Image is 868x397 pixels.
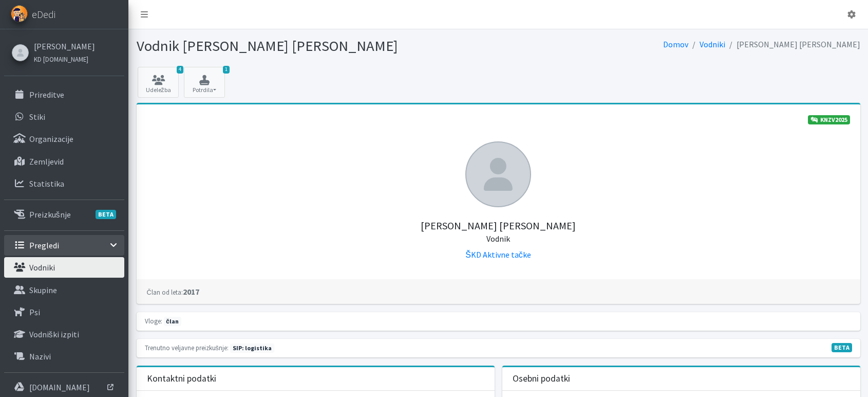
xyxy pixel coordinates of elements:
p: Preizkušnje [29,209,71,220]
h5: [PERSON_NAME] [PERSON_NAME] [147,207,850,244]
span: 4 [177,66,183,74]
a: Vodniški izpiti [4,324,124,345]
span: BETA [96,210,116,219]
a: Psi [4,302,124,322]
a: Organizacije [4,129,124,149]
a: KNZV2025 [808,115,850,124]
p: Vodniki [29,262,55,273]
button: 1 Potrdila [184,67,225,98]
p: Psi [29,307,40,317]
span: Naslednja preizkušnja: pomlad 2026 [230,344,274,353]
a: [PERSON_NAME] [34,40,95,52]
p: Statistika [29,178,64,189]
p: Prireditve [29,89,64,100]
a: Stiki [4,106,124,127]
h1: Vodnik [PERSON_NAME] [PERSON_NAME] [137,37,495,55]
span: V fazi razvoja [832,343,852,352]
a: Nazivi [4,346,124,367]
li: [PERSON_NAME] [PERSON_NAME] [725,37,860,52]
p: Organizacije [29,134,73,144]
a: PreizkušnjeBETA [4,204,124,225]
h3: Kontaktni podatki [147,373,216,384]
a: Domov [663,39,688,49]
a: Pregledi [4,235,124,256]
p: Stiki [29,112,45,122]
p: [DOMAIN_NAME] [29,382,90,392]
a: Prireditve [4,84,124,105]
a: Statistika [4,173,124,194]
small: Trenutno veljavne preizkušnje: [145,344,229,352]
p: Vodniški izpiti [29,329,79,339]
img: eDedi [11,5,28,22]
span: eDedi [32,7,55,22]
a: Skupine [4,280,124,300]
small: Vloge: [145,317,162,325]
h3: Osebni podatki [513,373,570,384]
a: Vodniki [700,39,725,49]
strong: 2017 [147,286,199,297]
small: Vodnik [486,233,510,244]
p: Pregledi [29,240,59,250]
a: Vodniki [4,257,124,278]
a: ŠKD Aktivne tačke [465,249,531,260]
small: Član od leta: [147,288,183,296]
p: Nazivi [29,351,51,362]
p: Zemljevid [29,156,64,167]
small: KD [DOMAIN_NAME] [34,55,88,63]
a: Zemljevid [4,151,124,172]
a: 4 Udeležba [138,67,179,98]
p: Skupine [29,285,57,295]
span: član [164,317,181,326]
a: KD [DOMAIN_NAME] [34,52,95,65]
span: 1 [223,66,230,74]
